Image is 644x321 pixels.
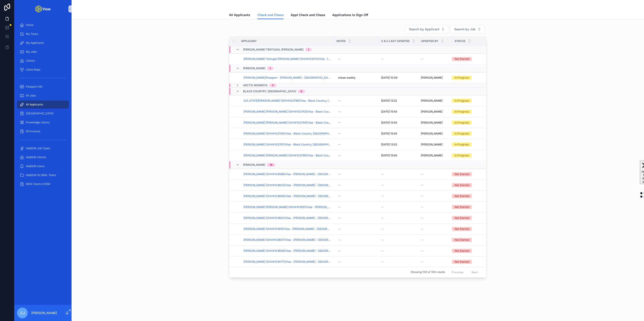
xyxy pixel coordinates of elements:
[421,205,424,209] span: --
[241,39,257,43] span: Applicant
[338,194,341,198] div: --
[421,143,443,146] span: [PERSON_NAME]
[338,238,341,242] div: --
[244,238,331,242] a: [PERSON_NAME] (OHV#103607)/Visa - [PERSON_NAME] - [GEOGRAPHIC_DATA] DS160 - [DATE] (#1291)
[244,110,331,113] a: [PERSON_NAME] [PERSON_NAME] (OHV#102792)/Visa - Black Country, [GEOGRAPHIC_DATA] - [GEOGRAPHIC_DA...
[243,163,265,167] span: [PERSON_NAME]
[338,110,341,113] div: --
[381,143,397,146] span: [DATE] 12:03
[26,112,53,115] span: [GEOGRAPHIC_DATA]
[17,180,69,188] a: NEW Clients (CRM)
[381,183,384,187] span: --
[337,39,346,43] span: Notes
[272,84,274,87] div: 4
[381,110,397,113] span: [DATE] 15:40
[338,205,341,209] div: --
[244,260,331,264] a: [PERSON_NAME] (OHV#103477)/Visa - [PERSON_NAME] - [GEOGRAPHIC_DATA] DS160 - [DATE] (#1291)
[26,147,50,150] span: Add/Edit Job Types
[455,238,469,242] div: Not Started
[17,92,69,100] a: All Jobs
[17,57,69,65] a: Clients
[421,154,443,157] span: [PERSON_NAME]
[332,13,368,17] span: Applications to Sign Off
[301,90,302,93] div: 6
[455,99,469,103] div: In Progress
[421,260,424,264] span: --
[244,99,331,103] a: [US_STATE][PERSON_NAME] (OHV#102796)/Visa - Black Country, [GEOGRAPHIC_DATA] - [GEOGRAPHIC_DATA] ...
[244,57,331,61] a: [PERSON_NAME] Tentugal [PERSON_NAME] (OHV#103701)/Visa - [PERSON_NAME] Tentugal [PERSON_NAME] - [...
[381,194,384,198] span: --
[421,227,424,231] span: --
[421,249,424,253] span: --
[455,216,469,220] div: Not Started
[421,99,443,103] span: [PERSON_NAME]
[381,172,384,176] span: --
[455,194,469,198] div: Not Started
[26,94,36,97] span: All Jobs
[244,143,331,146] a: [PERSON_NAME] (OHV#102797)/Visa - Black Country, [GEOGRAPHIC_DATA] - [GEOGRAPHIC_DATA] P1S - [DAT...
[455,39,465,43] span: Status
[26,103,43,106] span: All Applicants
[243,48,303,51] span: [PERSON_NAME] Tentugal [PERSON_NAME]
[26,121,50,124] span: Knowledge Library
[421,121,443,124] span: [PERSON_NAME]
[17,83,69,91] a: Passport Info
[229,11,250,20] a: All Applicants
[17,162,69,170] a: Add/Edit Users
[381,57,384,61] span: --
[244,172,331,176] span: [PERSON_NAME] (OHV#103589)/Visa - [PERSON_NAME] - [GEOGRAPHIC_DATA] DS160 - [DATE] (#1291)
[381,76,397,80] span: [DATE] 10:09
[421,57,424,61] span: --
[17,39,69,47] a: My Applicants
[35,5,51,13] img: App logo
[244,194,331,198] span: [PERSON_NAME] (OHV#103606)/Visa - [PERSON_NAME] - [GEOGRAPHIC_DATA] DS160 - [DATE] (#1291)
[338,172,341,176] div: --
[338,76,356,80] span: chase weekly
[455,110,469,114] div: In Progress
[26,23,34,27] span: Home
[455,57,469,61] div: Not Started
[338,132,341,135] div: --
[244,121,331,124] a: [PERSON_NAME] [PERSON_NAME] (OHV#102793)/Visa - Black Country, [GEOGRAPHIC_DATA] - [GEOGRAPHIC_DA...
[17,30,69,38] a: My Tasks
[270,163,273,167] div: 18
[455,260,469,264] div: Not Started
[17,127,69,135] a: All Invoices
[381,238,384,242] span: --
[14,18,72,194] div: scrollable content
[26,41,44,45] span: My Applicants
[26,59,35,63] span: Clients
[338,57,341,61] div: --
[381,99,397,103] span: [DATE] 12:22
[244,216,331,220] a: [PERSON_NAME] (OHV#101800)/Visa - [PERSON_NAME] - [GEOGRAPHIC_DATA] DS160 - [DATE] (#1291)
[26,164,44,168] span: Add/Edit Users
[381,260,384,264] span: --
[26,32,38,36] span: My Tasks
[244,132,331,135] span: [PERSON_NAME] (OHV#102794)/Visa - Black Country, [GEOGRAPHIC_DATA] - [GEOGRAPHIC_DATA] P1 - [DATE...
[455,227,469,231] div: Not Started
[244,154,331,157] span: [PERSON_NAME] [PERSON_NAME] (OHV#102795)/Visa - Black Country, [GEOGRAPHIC_DATA] - [GEOGRAPHIC_DA...
[455,121,469,125] div: In Progress
[455,76,469,80] div: In Progress
[17,118,69,126] a: Knowledge Library
[17,109,69,117] a: [GEOGRAPHIC_DATA]
[381,121,397,124] span: [DATE] 15:40
[411,270,445,274] span: Showing 109 of 109 results
[291,13,325,17] span: Appt Check and Chase
[26,68,40,71] span: Client Reps
[26,130,40,133] span: All Invoices
[244,76,331,80] a: [PERSON_NAME]/Passport - [PERSON_NAME] - [GEOGRAPHIC_DATA] Passport Renewal - [DATE] (#1323)
[338,216,341,220] div: --
[338,99,341,103] div: --
[409,27,439,31] span: Search by Applicant
[421,183,424,187] span: --
[455,143,469,147] div: In Progress
[381,249,384,253] span: --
